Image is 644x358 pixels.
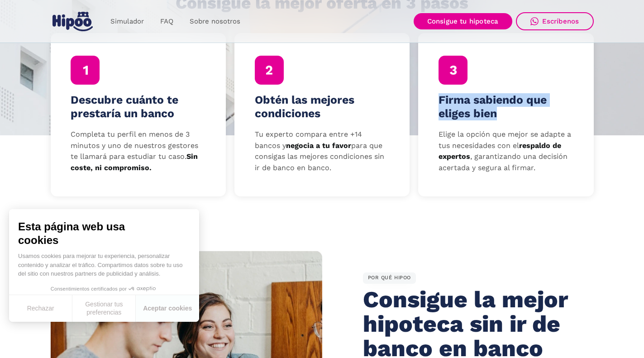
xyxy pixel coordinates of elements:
[439,129,573,174] p: Elige la opción que mejor se adapte a tus necesidades con el , garantizando una decisión acertada...
[255,129,390,174] p: Tu experto compara entre +14 bancos y para que consigas las mejores condiciones sin ir de banco e...
[255,93,390,120] h4: Obtén las mejores condiciones
[363,272,416,284] div: POR QUÉ HIPOO
[286,141,351,150] strong: negocia a tu favor
[51,8,95,35] a: home
[152,13,181,30] a: FAQ
[414,13,512,29] a: Consigue tu hipoteca
[102,13,152,30] a: Simulador
[71,93,205,120] h4: Descubre cuánto te prestaría un banco
[181,13,248,30] a: Sobre nosotros
[71,152,198,172] strong: Sin coste, ni compromiso.
[439,93,573,120] h4: Firma sabiendo que eliges bien
[542,17,579,25] div: Escríbenos
[71,129,205,174] p: Completa tu perfil en menos de 3 minutos y uno de nuestros gestores te llamará para estudiar tu c...
[516,12,594,30] a: Escríbenos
